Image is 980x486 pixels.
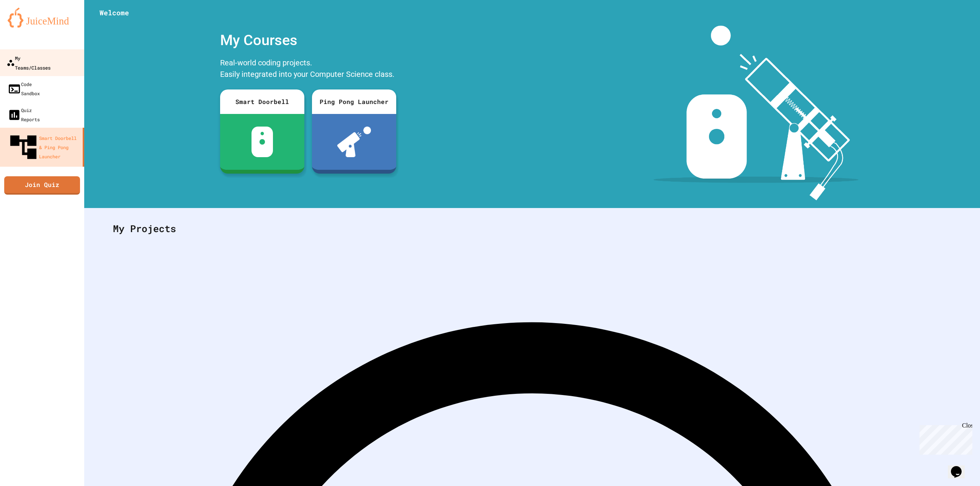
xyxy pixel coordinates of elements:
div: Code Sandbox [8,80,40,98]
div: My Courses [216,26,400,55]
div: Quiz Reports [8,106,40,124]
iframe: chat widget [916,422,972,455]
img: logo-orange.svg [8,8,77,28]
a: Join Quiz [4,176,80,195]
div: Real-world coding projects. Easily integrated into your Computer Science class. [216,55,400,84]
div: My Projects [105,214,959,244]
img: banner-image-my-projects.png [653,26,859,200]
div: Chat with us now!Close [3,3,53,49]
div: My Teams/Classes [7,53,51,72]
div: Smart Doorbell & Ping Pong Launcher [8,132,80,163]
div: Smart Doorbell [220,89,304,114]
iframe: chat widget [948,455,972,478]
img: ppl-with-ball.png [337,127,371,157]
div: Ping Pong Launcher [312,89,396,114]
img: sdb-white.svg [252,127,273,157]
